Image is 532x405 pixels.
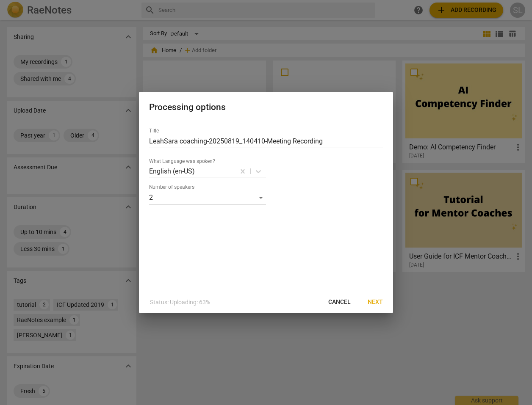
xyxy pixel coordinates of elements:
label: Number of speakers [149,185,194,190]
p: English (en-US) [149,166,195,176]
button: Next [361,295,390,310]
div: 2 [149,191,266,204]
label: What Language was spoken? [149,159,215,164]
p: Status: Uploading: 63% [150,298,210,307]
span: Cancel [328,298,351,306]
button: Cancel [321,295,357,310]
label: Title [149,128,159,133]
h2: Processing options [149,102,383,113]
span: Next [368,298,383,306]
